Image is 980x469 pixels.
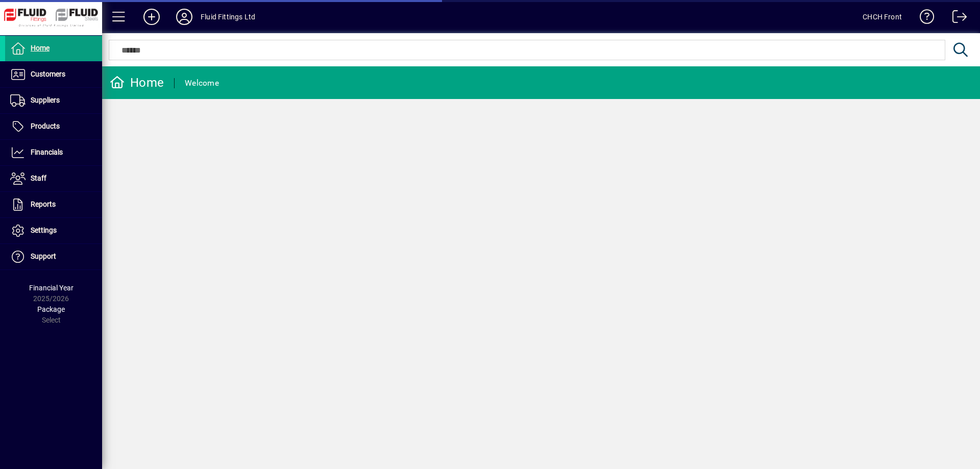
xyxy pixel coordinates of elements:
span: Settings [31,226,57,234]
a: Support [5,244,102,269]
a: Products [5,114,102,139]
span: Support [31,252,56,260]
a: Settings [5,218,102,243]
span: Package [37,305,65,313]
div: CHCH Front [863,9,902,25]
a: Customers [5,62,102,87]
a: Financials [5,140,102,165]
span: Financial Year [29,284,73,292]
a: Staff [5,166,102,191]
a: Logout [945,2,967,35]
span: Products [31,122,60,130]
a: Reports [5,192,102,217]
div: Home [110,75,164,91]
button: Add [135,8,168,26]
div: Welcome [185,75,219,91]
span: Reports [31,200,56,208]
span: Customers [31,70,65,78]
a: Knowledge Base [912,2,935,35]
span: Suppliers [31,96,60,104]
span: Financials [31,148,63,156]
button: Profile [168,8,201,26]
span: Staff [31,174,46,182]
span: Home [31,44,50,52]
div: Fluid Fittings Ltd [201,9,255,25]
a: Suppliers [5,88,102,113]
